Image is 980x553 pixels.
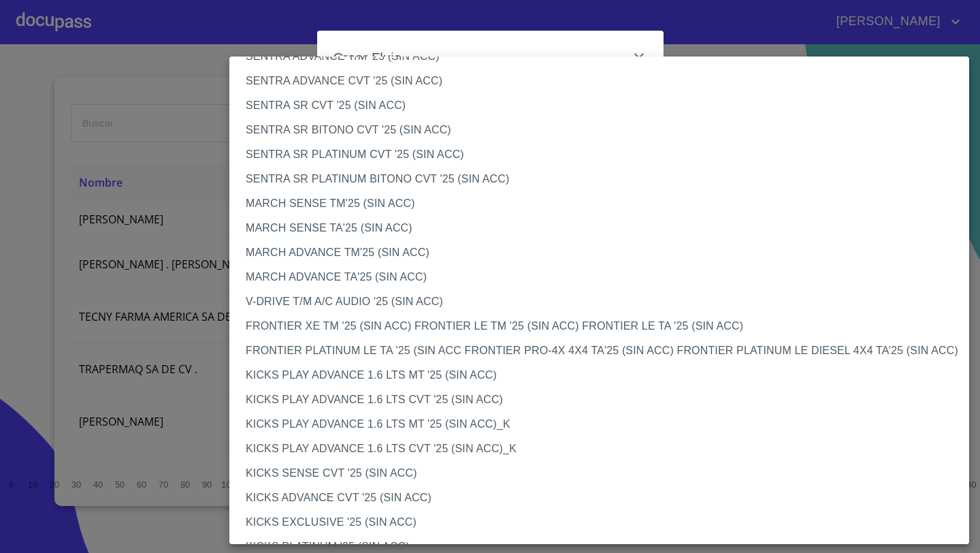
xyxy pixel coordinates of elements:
li: SENTRA SR CVT '25 (SIN ACC) [229,93,969,118]
li: SENTRA SR PLATINUM BITONO CVT '25 (SIN ACC) [229,167,969,191]
li: MARCH SENSE TA'25 (SIN ACC) [229,216,969,240]
li: SENTRA ADVANCE T/M '25 (SIN ACC) [229,44,969,69]
li: KICKS PLAY ADVANCE 1.6 LTS CVT '25 (SIN ACC)_K [229,437,969,461]
li: MARCH ADVANCE TA'25 (SIN ACC) [229,265,969,289]
li: SENTRA SR PLATINUM CVT '25 (SIN ACC) [229,142,969,167]
li: KICKS PLAY ADVANCE 1.6 LTS MT '25 (SIN ACC) [229,363,969,388]
li: SENTRA ADVANCE CVT '25 (SIN ACC) [229,69,969,93]
li: KICKS PLAY ADVANCE 1.6 LTS MT '25 (SIN ACC)_K [229,412,969,437]
li: MARCH SENSE TM'25 (SIN ACC) [229,191,969,216]
li: SENTRA SR BITONO CVT '25 (SIN ACC) [229,118,969,142]
li: KICKS PLAY ADVANCE 1.6 LTS CVT '25 (SIN ACC) [229,388,969,412]
li: FRONTIER PLATINUM LE TA '25 (SIN ACC FRONTIER PRO-4X 4X4 TA'25 (SIN ACC) FRONTIER PLATINUM LE DIE... [229,338,969,363]
li: V-DRIVE T/M A/C AUDIO '25 (SIN ACC) [229,289,969,314]
li: KICKS ADVANCE CVT '25 (SIN ACC) [229,486,969,510]
li: FRONTIER XE TM '25 (SIN ACC) FRONTIER LE TM '25 (SIN ACC) FRONTIER LE TA '25 (SIN ACC) [229,314,969,338]
li: KICKS EXCLUSIVE '25 (SIN ACC) [229,510,969,535]
li: KICKS SENSE CVT '25 (SIN ACC) [229,461,969,486]
li: MARCH ADVANCE TM'25 (SIN ACC) [229,240,969,265]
